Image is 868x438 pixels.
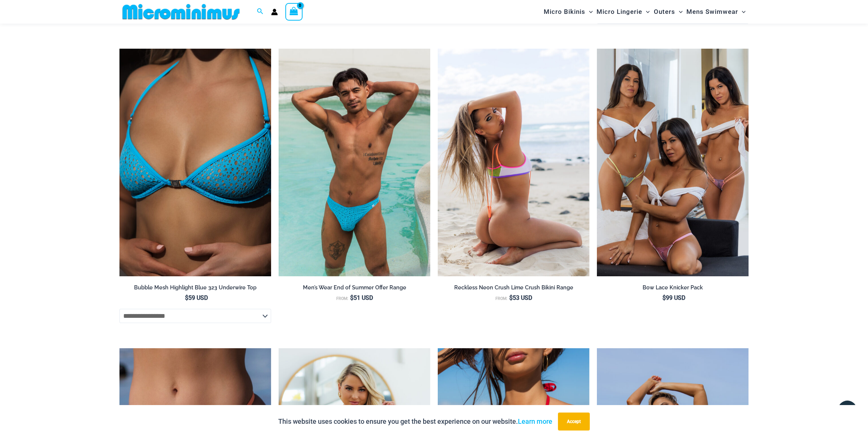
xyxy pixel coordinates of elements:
a: View Shopping Cart, empty [285,3,303,20]
img: Reckless Neon Crush Lime Crush 349 Crop Top 4561 Sling 06 [438,49,589,276]
span: Menu Toggle [642,2,650,21]
img: Bow Lace Knicker Pack [597,49,749,276]
span: Menu Toggle [675,2,683,21]
a: Bow Lace Knicker PackBow Lace Mint Multi 601 Thong 03Bow Lace Mint Multi 601 Thong 03 [597,49,749,276]
h2: Reckless Neon Crush Lime Crush Bikini Range [438,284,589,291]
span: $ [185,294,188,301]
button: Accept [558,413,590,431]
bdi: 51 USD [350,294,373,301]
a: Bow Lace Knicker Pack [597,284,749,294]
span: Micro Bikinis [544,2,585,21]
img: Coral Coast Highlight Blue 005 Thong 10 [279,49,430,276]
span: Menu Toggle [738,2,746,21]
span: Micro Lingerie [597,2,642,21]
span: $ [509,294,513,301]
h2: Men’s Wear End of Summer Offer Range [279,284,430,291]
a: Account icon link [271,9,278,15]
a: Coral Coast Highlight Blue 005 Thong 10Coral Coast Chevron Black 005 Thong 03Coral Coast Chevron ... [279,49,430,276]
bdi: 53 USD [509,294,532,301]
bdi: 99 USD [662,294,685,301]
p: This website uses cookies to ensure you get the best experience on our website. [278,416,552,427]
a: Bubble Mesh Highlight Blue 323 Underwire Top 01Bubble Mesh Highlight Blue 323 Underwire Top 421 M... [119,49,271,276]
h2: Bubble Mesh Highlight Blue 323 Underwire Top [119,284,271,291]
span: Mens Swimwear [686,2,738,21]
span: Outers [654,2,675,21]
img: MM SHOP LOGO FLAT [119,3,243,20]
span: From: [336,296,348,301]
a: Bubble Mesh Highlight Blue 323 Underwire Top [119,284,271,294]
a: Mens SwimwearMenu ToggleMenu Toggle [685,2,747,21]
a: Reckless Neon Crush Lime Crush Bikini Range [438,284,589,294]
span: $ [350,294,353,301]
a: Reckless Neon Crush Lime Crush 349 Crop Top 4561 Sling 05Reckless Neon Crush Lime Crush 349 Crop ... [438,49,589,276]
span: Menu Toggle [585,2,593,21]
a: Micro BikinisMenu ToggleMenu Toggle [542,2,595,21]
a: Search icon link [257,7,264,16]
nav: Site Navigation [541,1,749,22]
a: Micro LingerieMenu ToggleMenu Toggle [595,2,652,21]
span: $ [662,294,666,301]
a: Learn more [518,417,552,425]
a: Men’s Wear End of Summer Offer Range [279,284,430,294]
img: Bubble Mesh Highlight Blue 323 Underwire Top 01 [119,49,271,276]
span: From: [495,296,507,301]
a: OutersMenu ToggleMenu Toggle [652,2,685,21]
bdi: 59 USD [185,294,208,301]
h2: Bow Lace Knicker Pack [597,284,749,291]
